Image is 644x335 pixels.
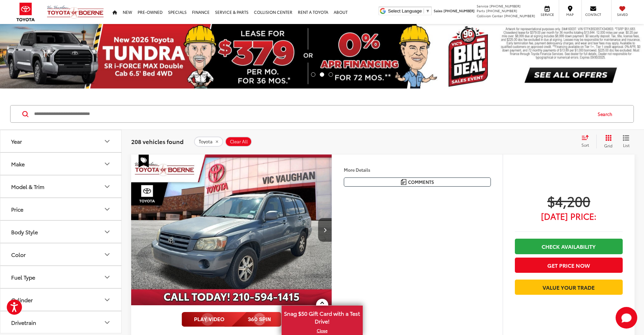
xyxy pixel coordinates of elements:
[486,8,517,13] span: [PHONE_NUMBER]
[585,12,601,17] span: Contact
[103,205,111,213] div: Price
[618,135,635,148] button: List View
[199,139,213,144] span: Toyota
[282,306,362,327] span: Snag $50 Gift Card with a Test Drive!
[0,130,122,152] button: YearYear
[194,137,223,147] button: remove Toyota
[11,296,33,303] div: Cylinder
[103,183,111,191] div: Model & Trim
[344,177,491,187] button: Comments
[11,206,23,212] div: Price
[0,175,122,197] button: Model & TrimModel & Trim
[131,154,332,305] div: 2007 Toyota Highlander V6 0
[33,106,591,122] input: Search by Make, Model, or Keyword
[515,213,623,219] span: [DATE] Price:
[477,13,503,18] span: Collision Center
[388,8,430,14] a: Select Language​
[623,142,629,148] span: List
[0,153,122,175] button: MakeMake
[477,8,485,13] span: Parts
[0,311,122,333] button: DrivetrainDrivetrain
[11,161,25,167] div: Make
[540,12,555,17] span: Service
[604,143,613,148] span: Grid
[581,142,589,148] span: Sort
[388,8,422,14] span: Select Language
[616,307,637,329] svg: Start Chat
[434,8,443,13] span: Sales
[578,135,596,148] button: Select sort value
[477,3,488,8] span: Service
[0,198,122,220] button: PricePrice
[344,167,491,172] h4: More Details
[0,289,122,311] button: CylinderCylinder
[515,239,623,254] a: Check Availability
[103,273,111,281] div: Fuel Type
[0,266,122,288] button: Fuel TypeFuel Type
[515,280,623,295] a: Value Your Trade
[103,160,111,168] div: Make
[401,179,406,185] img: Comments
[103,137,111,145] div: Year
[11,319,36,326] div: Drivetrain
[563,12,577,17] span: Map
[0,243,122,265] button: ColorColor
[103,318,111,327] div: Drivetrain
[591,105,622,122] button: Search
[11,251,26,258] div: Color
[515,192,623,209] span: $4,200
[182,312,281,327] img: full motion video
[131,154,332,305] a: 2007 Toyota Highlander V62007 Toyota Highlander V62007 Toyota Highlander V62007 Toyota Highlander V6
[230,139,248,144] span: Clear All
[408,179,434,185] span: Comments
[0,221,122,243] button: Body StyleBody Style
[616,307,637,329] button: Toggle Chat Window
[504,13,535,18] span: [PHONE_NUMBER]
[103,228,111,236] div: Body Style
[426,8,430,14] span: ▼
[11,274,35,280] div: Fuel Type
[103,296,111,304] div: Cylinder
[103,250,111,259] div: Color
[131,154,332,306] img: 2007 Toyota Highlander V6
[515,258,623,273] button: Get Price Now
[131,137,184,145] span: 208 vehicles found
[596,135,618,148] button: Grid View
[490,3,521,8] span: [PHONE_NUMBER]
[318,218,332,242] button: Next image
[11,183,44,190] div: Model & Trim
[47,5,104,19] img: Vic Vaughan Toyota of Boerne
[444,8,475,13] span: [PHONE_NUMBER]
[11,229,38,235] div: Body Style
[139,154,149,167] span: Special
[11,138,22,144] div: Year
[225,137,252,147] button: Clear All
[615,12,630,17] span: Saved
